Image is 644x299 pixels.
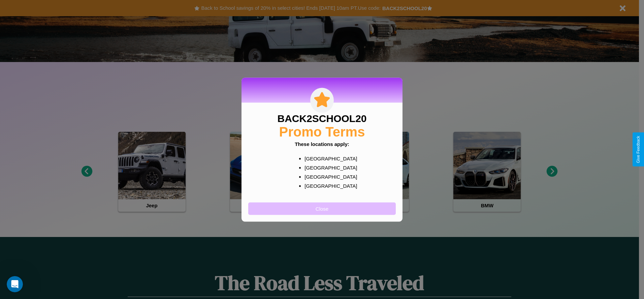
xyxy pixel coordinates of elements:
[277,113,366,124] h3: BACK2SCHOOL20
[304,154,353,163] p: [GEOGRAPHIC_DATA]
[636,136,641,163] div: Give Feedback
[304,181,353,190] p: [GEOGRAPHIC_DATA]
[304,172,353,181] p: [GEOGRAPHIC_DATA]
[279,124,365,139] h2: Promo Terms
[304,163,353,172] p: [GEOGRAPHIC_DATA]
[248,202,396,215] button: Close
[7,276,23,292] iframe: Intercom live chat
[295,141,349,147] b: These locations apply:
